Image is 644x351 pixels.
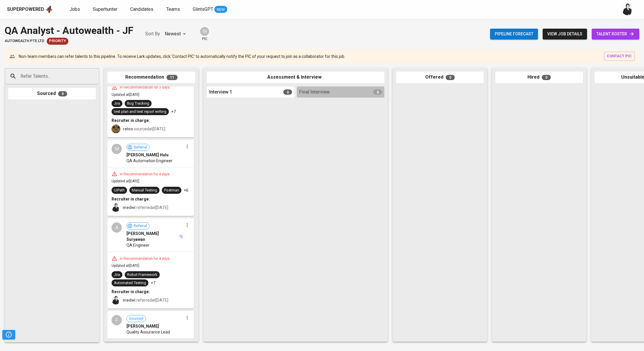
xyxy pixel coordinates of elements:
[58,91,67,96] span: 0
[446,75,455,80] span: 0
[607,53,632,60] span: contact pic
[199,26,210,42] div: pic
[126,152,169,158] span: [PERSON_NAME] Hulu
[112,222,122,233] div: A
[70,6,81,13] a: Jobs
[112,315,122,325] div: F
[151,280,155,286] p: +7
[130,6,155,13] a: Candidates
[126,323,159,329] span: [PERSON_NAME]
[123,205,136,210] b: medwi
[112,179,139,183] span: Updated at [DATE]
[171,109,176,115] p: +7
[107,72,195,83] div: Recommendation
[112,125,120,133] img: ec6c0910-f960-4a00-a8f8-c5744e41279e.jpg
[547,30,582,38] span: view job details
[112,264,139,268] span: Updated at [DATE]
[117,256,172,261] div: In Recommendation for 4 days
[164,188,179,193] div: Postman
[5,23,133,38] div: QA Analyst - Autowealth - JF
[127,272,157,278] div: Robot Framework
[47,38,68,44] span: Priority
[132,188,157,193] div: Manual Testing
[45,5,53,14] img: app logo
[490,29,538,39] button: Pipeline forecast
[2,330,15,339] button: Pipeline Triggers
[373,89,382,95] span: 0
[126,231,178,242] span: [PERSON_NAME] Suryawan
[47,38,68,45] div: New Job received from Demand Team, Client Priority
[165,30,181,37] p: Newest
[7,5,53,14] a: Superpoweredapp logo
[131,145,149,150] span: Referral
[283,89,292,95] span: 0
[93,6,117,12] span: Superhunter
[112,289,150,294] b: Recruiter in charge:
[114,109,166,115] div: test plan and test report writing
[112,93,139,97] span: Updated at [DATE]
[199,26,210,37] div: M
[166,75,178,80] span: 11
[396,72,484,83] div: Offered
[112,118,150,123] b: Recruiter in charge:
[604,52,635,61] button: contact pic
[126,158,173,164] span: QA Automation Engineer
[184,187,188,193] p: +6
[117,85,172,90] div: In Recommendation for 3 days
[114,280,146,286] div: Automated Testing
[96,76,97,77] button: Open
[123,298,168,302] span: referred at [DATE]
[495,30,533,38] span: Pipeline forecast
[207,72,384,83] div: Assessment & Interview
[622,4,633,15] img: medwi@glints.com
[126,242,150,248] span: QA Engineer
[19,53,345,59] p: Non-team members can refer talents to this pipeline. To receive Lark updates, click 'Contact PIC'...
[112,296,120,305] img: medwi@glints.com
[112,197,150,201] b: Recruiter in charge:
[145,30,160,37] p: Sort By
[123,298,136,302] b: medwi
[114,188,125,193] div: UiPath
[123,205,168,210] span: referred at [DATE]
[112,144,122,154] div: M
[114,272,120,278] div: Jira
[7,6,44,13] div: Superpowered
[193,6,227,13] a: GlintsGPT NEW
[126,329,170,335] span: Quality Assurance Lead
[131,223,149,229] span: Referral
[130,6,153,12] span: Candidates
[127,316,146,321] span: Sourced
[193,6,213,12] span: GlintsGPT
[596,30,635,38] span: talent roster
[5,38,44,44] span: AUTOWEALTH PTE LTD
[542,75,551,80] span: 0
[592,29,639,39] a: talent roster
[165,29,188,39] div: Newest
[127,101,149,106] div: Bug Tracking
[123,127,165,131] span: sourced at [DATE]
[117,172,172,177] div: In Recommendation for 4 days
[123,127,133,131] b: retno
[8,88,96,99] div: Sourced
[543,29,587,39] button: view job details
[70,6,80,12] span: Jobs
[214,7,227,13] span: NEW
[179,234,183,239] img: magic_wand.svg
[114,101,120,106] div: Jira
[93,6,119,13] a: Superhunter
[166,6,180,12] span: Teams
[495,72,583,83] div: Hired
[209,89,232,96] span: Interview 1
[299,89,330,96] span: Final Interview
[112,203,120,212] img: medwi@glints.com
[166,6,181,13] a: Teams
